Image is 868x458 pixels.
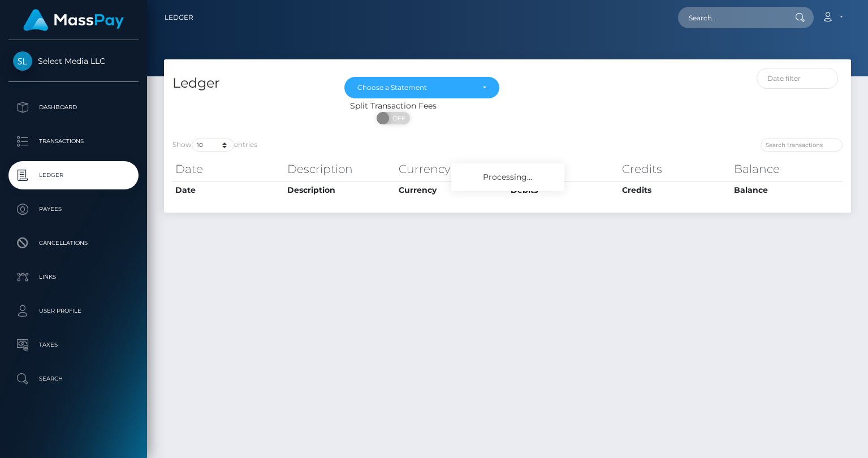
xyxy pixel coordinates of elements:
[284,158,396,180] th: Description
[619,181,731,199] th: Credits
[192,139,234,152] select: Showentries
[13,201,134,218] p: Payees
[13,133,134,150] p: Transactions
[165,6,193,29] a: Ledger
[8,195,139,223] a: Payees
[172,158,284,180] th: Date
[13,99,134,116] p: Dashboard
[13,167,134,184] p: Ledger
[383,112,411,124] span: OFF
[8,56,139,66] span: Select Media LLC
[678,7,784,28] input: Search...
[344,77,499,98] button: Choose a Statement
[757,68,838,89] input: Date filter
[284,181,396,199] th: Description
[8,229,139,257] a: Cancellations
[508,158,620,180] th: Debits
[619,158,731,180] th: Credits
[13,336,134,353] p: Taxes
[164,100,622,112] div: Split Transaction Fees
[13,303,134,319] p: User Profile
[396,158,508,180] th: Currency
[451,163,564,191] div: Processing...
[731,181,843,199] th: Balance
[8,127,139,155] a: Transactions
[8,297,139,325] a: User Profile
[172,181,284,199] th: Date
[396,181,508,199] th: Currency
[731,158,843,180] th: Balance
[172,74,327,93] h4: Ledger
[13,370,134,387] p: Search
[13,51,32,71] img: Select Media LLC
[8,93,139,122] a: Dashboard
[8,263,139,291] a: Links
[8,365,139,393] a: Search
[357,83,473,92] div: Choose a Statement
[13,235,134,252] p: Cancellations
[8,161,139,189] a: Ledger
[172,139,257,152] label: Show entries
[8,331,139,359] a: Taxes
[23,9,124,31] img: MassPay Logo
[13,269,134,286] p: Links
[761,139,843,152] input: Search transactions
